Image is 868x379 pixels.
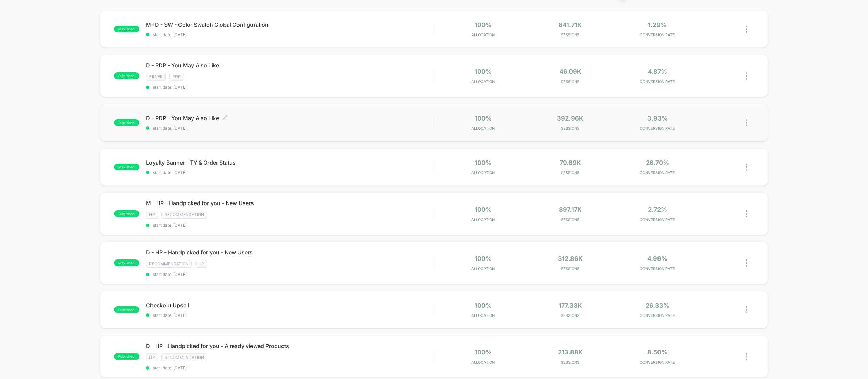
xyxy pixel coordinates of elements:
[475,68,492,75] span: 100%
[146,272,434,277] span: start date: [DATE]
[646,302,669,309] span: 26.33%
[169,73,184,81] span: PDP
[558,349,583,356] span: 213.88k
[528,126,612,131] span: Sessions
[146,170,434,175] span: start date: [DATE]
[146,313,434,318] span: start date: [DATE]
[646,159,669,166] span: 26.70%
[558,255,583,262] span: 312.86k
[146,115,434,122] span: D - PDP - You May Also Like
[146,260,192,268] span: Recommendation
[471,360,495,365] span: Allocation
[528,313,612,318] span: Sessions
[616,217,699,222] span: CONVERSION RATE
[616,32,699,37] span: CONVERSION RATE
[746,210,747,217] img: close
[647,115,668,122] span: 3.93%
[528,32,612,37] span: Sessions
[146,353,158,361] span: HP
[648,21,667,28] span: 1.29%
[146,85,434,90] span: start date: [DATE]
[475,349,492,356] span: 100%
[648,68,667,75] span: 4.87%
[616,79,699,84] span: CONVERSION RATE
[475,159,492,166] span: 100%
[475,21,492,28] span: 100%
[528,170,612,175] span: Sessions
[616,266,699,271] span: CONVERSION RATE
[114,259,139,266] span: published
[475,302,492,309] span: 100%
[559,206,582,213] span: 897.17k
[146,126,434,131] span: start date: [DATE]
[471,170,495,175] span: Allocation
[528,217,612,222] span: Sessions
[146,62,434,69] span: D - PDP - You May Also Like
[471,79,495,84] span: Allocation
[746,26,747,33] img: close
[114,353,139,360] span: published
[559,21,582,28] span: 841.71k
[746,353,747,360] img: close
[114,72,139,79] span: published
[114,119,139,126] span: published
[746,164,747,171] img: close
[647,349,667,356] span: 8.50%
[146,302,434,309] span: Checkout Upsell
[559,302,582,309] span: 177.33k
[557,115,583,122] span: 392.96k
[647,255,667,262] span: 4.99%
[471,217,495,222] span: Allocation
[475,115,492,122] span: 100%
[616,360,699,365] span: CONVERSION RATE
[195,260,207,268] span: HP
[114,210,139,217] span: published
[161,353,207,361] span: Recommendation
[146,223,434,228] span: start date: [DATE]
[114,26,139,32] span: published
[528,79,612,84] span: Sessions
[471,313,495,318] span: Allocation
[746,306,747,313] img: close
[146,249,434,256] span: D - HP - Handpicked for you - New Users
[746,72,747,80] img: close
[616,313,699,318] span: CONVERSION RATE
[471,126,495,131] span: Allocation
[146,211,158,219] span: HP
[528,360,612,365] span: Sessions
[648,206,667,213] span: 2.72%
[114,164,139,170] span: published
[146,342,434,349] span: D - HP - Handpicked for you - Already viewed Products
[146,159,434,166] span: Loyalty Banner - TY & Order Status
[475,255,492,262] span: 100%
[161,211,207,219] span: Recommendation
[746,259,747,267] img: close
[146,32,434,37] span: start date: [DATE]
[746,119,747,126] img: close
[475,206,492,213] span: 100%
[616,126,699,131] span: CONVERSION RATE
[528,266,612,271] span: Sessions
[471,266,495,271] span: Allocation
[146,200,434,207] span: M - HP - Handpicked for you - New Users
[114,306,139,313] span: published
[146,365,434,370] span: start date: [DATE]
[471,32,495,37] span: Allocation
[146,73,166,81] span: Silver
[559,68,581,75] span: 46.09k
[146,21,434,28] span: M+D - SW - Color Swatch Global Configuration
[560,159,581,166] span: 79.69k
[616,170,699,175] span: CONVERSION RATE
